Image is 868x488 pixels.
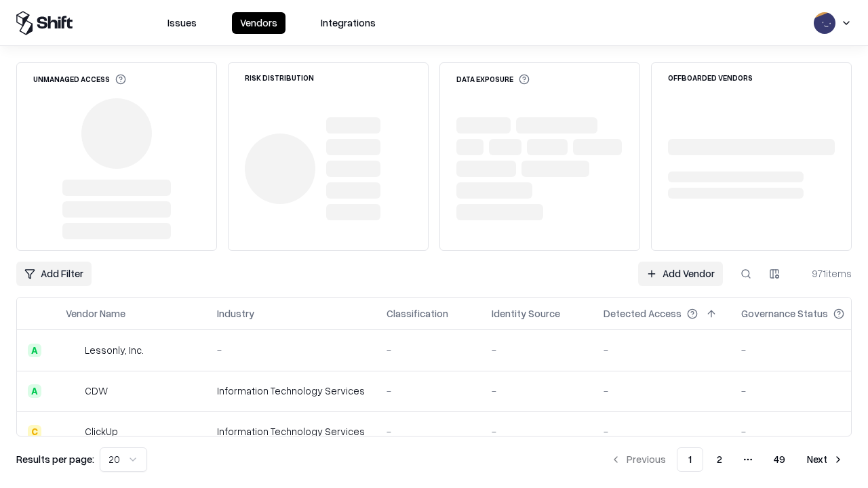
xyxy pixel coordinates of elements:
[387,424,470,439] div: -
[232,12,285,34] button: Vendors
[741,306,828,321] div: Governance Status
[741,384,866,398] div: -
[85,384,108,398] div: CDW
[28,425,41,439] div: C
[387,306,448,321] div: Classification
[66,344,79,357] img: Lessonly, Inc.
[492,306,560,321] div: Identity Source
[797,266,852,281] div: 971 items
[668,74,753,81] div: Offboarded Vendors
[387,343,470,357] div: -
[763,447,796,472] button: 49
[245,74,314,81] div: Risk Distribution
[741,343,866,357] div: -
[677,447,703,472] button: 1
[492,343,582,357] div: -
[741,424,866,439] div: -
[159,12,205,34] button: Issues
[706,447,733,472] button: 2
[66,306,125,321] div: Vendor Name
[638,262,723,286] a: Add Vendor
[604,384,719,398] div: -
[16,262,92,286] button: Add Filter
[604,306,682,321] div: Detected Access
[16,452,94,466] p: Results per page:
[217,343,365,357] div: -
[66,425,79,439] img: ClickUp
[217,306,254,321] div: Industry
[604,343,719,357] div: -
[28,384,41,398] div: A
[33,74,126,85] div: Unmanaged Access
[799,447,852,472] button: Next
[217,384,365,398] div: Information Technology Services
[313,12,384,34] button: Integrations
[217,424,365,439] div: Information Technology Services
[602,447,852,472] nav: pagination
[387,384,470,398] div: -
[604,424,719,439] div: -
[492,424,582,439] div: -
[28,344,41,357] div: A
[492,384,582,398] div: -
[85,343,144,357] div: Lessonly, Inc.
[66,384,79,398] img: CDW
[85,424,118,439] div: ClickUp
[456,74,530,85] div: Data Exposure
